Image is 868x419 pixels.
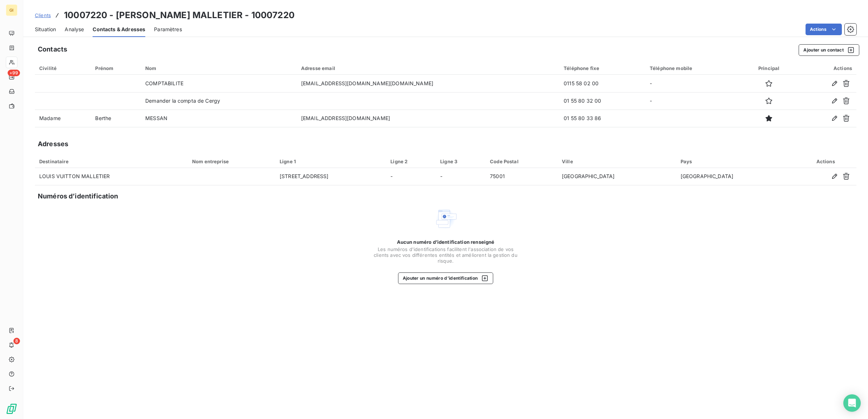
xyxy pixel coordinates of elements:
[39,159,183,164] div: Destinataire
[559,75,645,92] td: 0115 58 02 00
[38,44,67,54] h5: Contacts
[645,75,741,92] td: -
[676,168,795,185] td: [GEOGRAPHIC_DATA]
[490,159,553,164] div: Code Postal
[141,75,297,92] td: COMPTABILITE
[145,65,292,71] div: Nom
[35,110,91,127] td: Madame
[398,272,494,284] button: Ajouter un numéro d’identification
[297,75,559,92] td: [EMAIL_ADDRESS][DOMAIN_NAME][DOMAIN_NAME]
[397,239,495,245] span: Aucun numéro d’identification renseigné
[390,159,431,164] div: Ligne 2
[557,168,676,185] td: [GEOGRAPHIC_DATA]
[562,159,672,164] div: Ville
[141,92,297,110] td: Demander la compta de Cergy
[91,110,141,127] td: Berthe
[35,26,56,33] span: Situation
[13,338,20,344] span: 8
[559,110,645,127] td: 01 55 80 33 86
[38,139,68,149] h5: Adresses
[141,110,297,127] td: MESSAN
[93,26,145,33] span: Contacts & Adresses
[35,12,51,18] span: Clients
[799,44,859,56] button: Ajouter un contact
[801,65,852,71] div: Actions
[806,24,842,35] button: Actions
[559,92,645,110] td: 01 55 80 32 00
[650,65,737,71] div: Téléphone mobile
[645,92,741,110] td: -
[38,191,118,201] h5: Numéros d’identification
[39,65,86,71] div: Civilité
[35,12,51,19] a: Clients
[745,65,792,71] div: Principal
[301,65,555,71] div: Adresse email
[440,159,481,164] div: Ligne 3
[564,65,641,71] div: Téléphone fixe
[192,159,271,164] div: Nom entreprise
[275,168,386,185] td: [STREET_ADDRESS]
[843,394,861,412] div: Open Intercom Messenger
[6,403,17,415] img: Logo LeanPay
[8,70,20,76] span: +99
[434,207,457,230] img: Empty state
[373,246,518,264] span: Les numéros d'identifications facilitent l'association de vos clients avec vos différentes entité...
[386,168,436,185] td: -
[681,159,791,164] div: Pays
[280,159,382,164] div: Ligne 1
[154,26,182,33] span: Paramètres
[436,168,486,185] td: -
[35,168,188,185] td: LOUIS VUITTON MALLETIER
[65,26,84,33] span: Analyse
[486,168,557,185] td: 75001
[64,9,295,22] h3: 10007220 - [PERSON_NAME] MALLETIER - 10007220
[799,159,852,164] div: Actions
[95,65,137,71] div: Prénom
[297,110,559,127] td: [EMAIL_ADDRESS][DOMAIN_NAME]
[6,4,17,16] div: GI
